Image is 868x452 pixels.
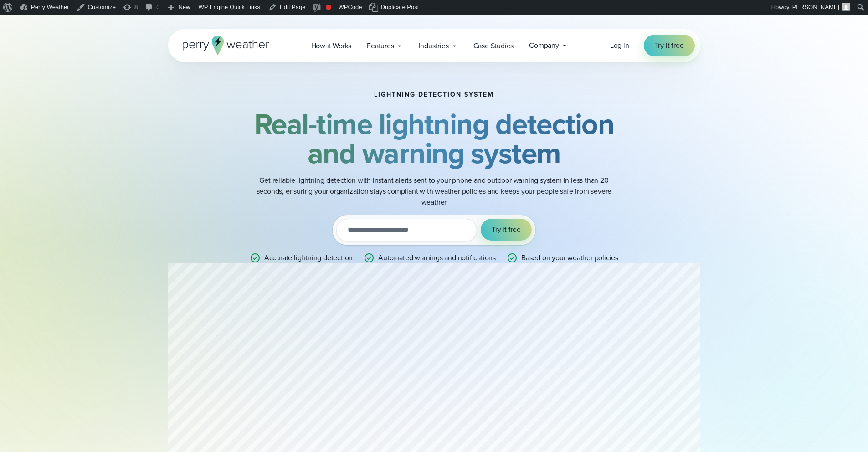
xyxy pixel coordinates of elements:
span: Features [367,41,394,51]
p: Get reliable lightning detection with instant alerts sent to your phone and outdoor warning syste... [252,175,616,208]
span: [PERSON_NAME] [791,4,839,10]
p: Accurate lightning detection [264,252,353,263]
button: Try it free [481,219,532,241]
strong: Real-time lightning detection and warning system [254,103,614,175]
a: Try it free [644,35,695,56]
a: Case Studies [466,36,522,55]
span: Case Studies [473,41,514,51]
span: Try it free [655,40,684,51]
p: Automated warnings and notifications [378,252,496,263]
a: How it Works [303,36,360,55]
a: Log in [610,40,629,51]
span: How it Works [311,41,352,51]
div: Needs improvement [326,5,331,10]
span: Try it free [492,224,521,235]
h1: Lightning detection system [374,91,494,98]
span: Company [529,40,559,51]
p: Based on your weather policies [521,252,618,263]
span: Industries [419,41,449,51]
